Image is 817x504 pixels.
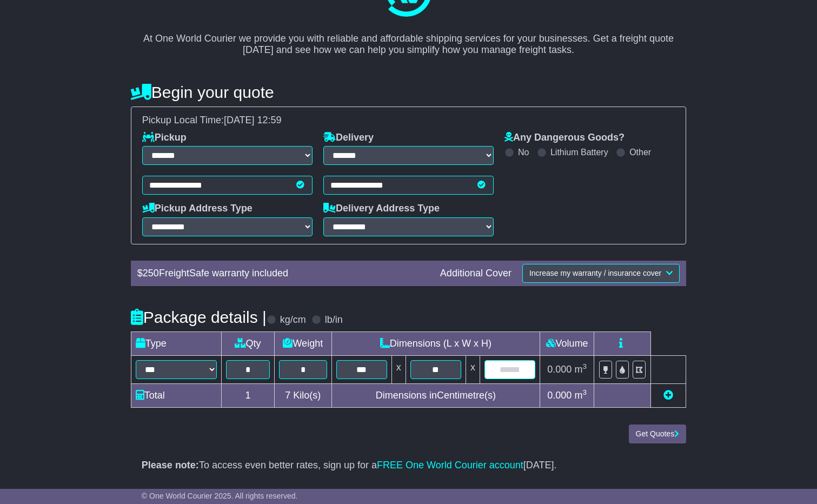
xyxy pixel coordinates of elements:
[274,332,331,356] td: Weight
[142,203,253,215] label: Pickup Address Type
[131,308,267,326] h4: Package details |
[377,460,523,470] a: FREE One World Courier account
[143,268,159,278] span: 250
[582,388,587,396] sup: 3
[574,364,587,375] span: m
[331,332,540,356] td: Dimensions (L x W x H)
[131,83,686,101] h4: Begin your quote
[280,314,306,326] label: kg/cm
[435,268,517,280] div: Additional Cover
[391,356,406,384] td: x
[131,332,221,356] td: Type
[274,384,331,408] td: Kilo(s)
[323,203,440,215] label: Delivery Address Type
[663,390,673,401] a: Add new item
[504,132,625,144] label: Any Dangerous Goods?
[137,115,680,127] div: Pickup Local Time:
[331,384,540,408] td: Dimensions in Centimetre(s)
[522,264,680,283] button: Increase my warranty / insurance cover
[224,115,282,125] span: [DATE] 12:59
[131,384,221,408] td: Total
[323,132,374,144] label: Delivery
[582,362,587,370] sup: 3
[142,132,187,144] label: Pickup
[574,390,587,401] span: m
[629,425,687,443] button: Get Quotes
[221,332,274,356] td: Qty
[629,147,651,157] label: Other
[529,269,661,277] span: Increase my warranty / insurance cover
[550,147,608,157] label: Lithium Battery
[142,21,675,56] p: At One World Courier we provide you with reliable and affordable shipping services for your busin...
[518,147,529,157] label: No
[547,364,572,375] span: 0.000
[466,356,480,384] td: x
[142,460,675,472] p: To access even better rates, sign up for a [DATE].
[142,460,199,470] strong: Please note:
[540,332,594,356] td: Volume
[132,268,435,280] div: $ FreightSafe warranty included
[325,314,343,326] label: lb/in
[547,390,572,401] span: 0.000
[221,384,274,408] td: 1
[142,492,298,500] span: © One World Courier 2025. All rights reserved.
[285,390,290,401] span: 7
